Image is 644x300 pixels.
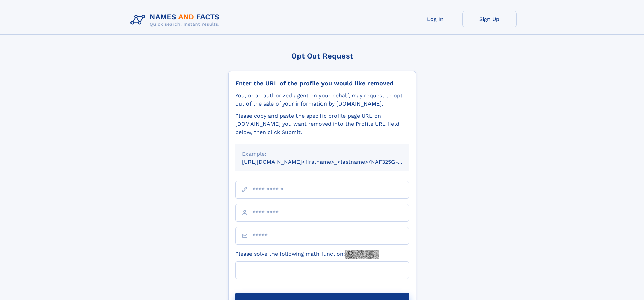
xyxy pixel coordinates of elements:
[462,11,517,27] a: Sign Up
[235,112,409,136] div: Please copy and paste the specific profile page URL on [DOMAIN_NAME] you want removed into the Pr...
[242,159,422,165] small: [URL][DOMAIN_NAME]<firstname>_<lastname>/NAF325G-xxxxxxxx
[408,11,462,27] a: Log In
[235,79,409,87] div: Enter the URL of the profile you would like removed
[235,250,379,259] label: Please solve the following math function:
[128,11,225,29] img: Logo Names and Facts
[235,92,409,108] div: You, or an authorized agent on your behalf, may request to opt-out of the sale of your informatio...
[228,52,416,60] div: Opt Out Request
[242,150,402,158] div: Example:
